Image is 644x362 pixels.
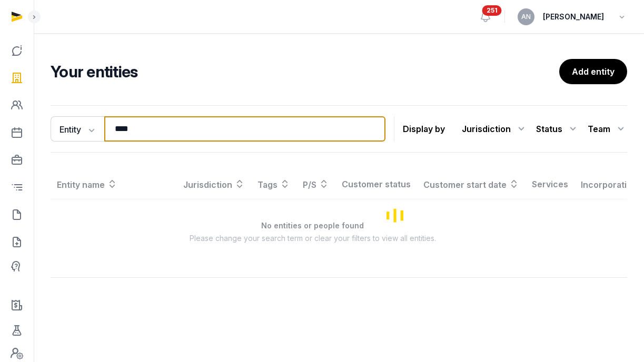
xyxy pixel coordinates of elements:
h2: Your entities [51,62,559,81]
span: AN [521,14,531,20]
div: Status [536,120,579,137]
p: Display by [403,120,445,137]
a: Add entity [559,59,627,84]
button: Entity [51,116,104,142]
span: [PERSON_NAME] [543,11,604,23]
button: AN [518,8,534,25]
div: Team [588,120,627,137]
span: 251 [482,5,502,16]
div: Jurisdiction [462,120,528,137]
